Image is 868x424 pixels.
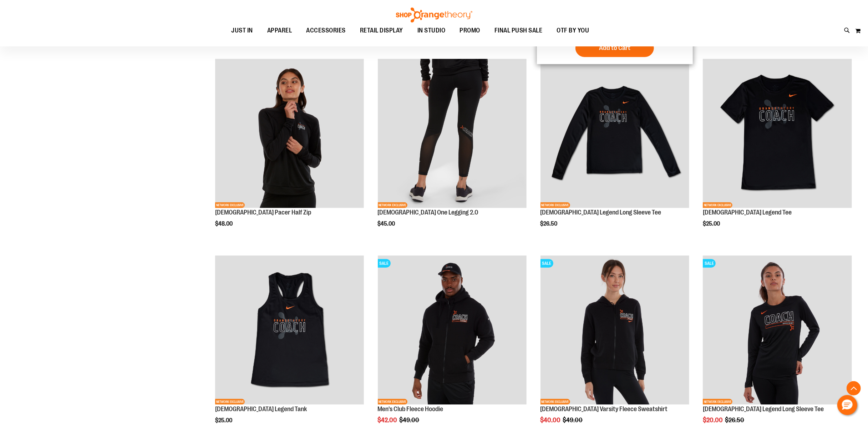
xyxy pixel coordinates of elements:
[563,417,584,424] span: $49.00
[703,59,852,208] img: OTF Ladies Coach FA23 Legend SS Tee - Black primary image
[215,202,245,208] span: NETWORK EXCLUSIVE
[540,59,690,208] img: OTF Ladies Coach FA23 Legend LS Tee - Black primary image
[400,417,421,424] span: $49.00
[224,22,260,39] a: JUST IN
[410,22,453,39] a: IN STUDIO
[599,44,630,52] span: Add to Cart
[360,22,403,39] span: RETAIL DISPLAY
[215,256,364,406] a: OTF Ladies Coach FA23 Legend Tank - Black primary imageNETWORK EXCLUSIVE
[540,259,553,268] span: SALE
[550,22,597,39] a: OTF BY YOU
[453,22,488,39] a: PROMO
[540,256,690,406] a: OTF Ladies Coach FA22 Varsity Fleece Full Zip - Black primary imageSALENETWORK EXCLUSIVE
[540,417,562,424] span: $40.00
[378,221,396,227] span: $45.00
[847,381,861,395] button: Back To Top
[703,259,716,268] span: SALE
[395,7,473,22] img: Shop Orangetheory
[353,22,410,39] a: RETAIL DISPLAY
[215,59,364,208] img: OTF Ladies Coach FA23 Pacer Half Zip - Black primary image
[540,405,668,413] a: [DEMOGRAPHIC_DATA] Varsity Fleece Sweatshirt
[540,399,570,405] span: NETWORK EXCLUSIVE
[540,221,559,227] span: $26.50
[703,256,852,405] img: OTF Ladies Coach FA22 Legend LS Tee - Black primary image
[540,256,690,405] img: OTF Ladies Coach FA22 Varsity Fleece Full Zip - Black primary image
[540,209,661,216] a: [DEMOGRAPHIC_DATA] Legend Long Sleeve Tee
[378,399,407,405] span: NETWORK EXCLUSIVE
[212,55,368,245] div: product
[378,259,391,268] span: SALE
[215,417,233,424] span: $25.00
[215,405,307,413] a: [DEMOGRAPHIC_DATA] Legend Tank
[215,256,364,405] img: OTF Ladies Coach FA23 Legend Tank - Black primary image
[699,55,856,245] div: product
[703,59,852,209] a: OTF Ladies Coach FA23 Legend SS Tee - Black primary imageNETWORK EXCLUSIVE
[837,395,857,415] button: Hello, have a question? Let’s chat.
[725,417,745,424] span: $26.50
[378,59,527,209] a: OTF Ladies Coach FA23 One Legging 2.0 - Black primary imageNETWORK EXCLUSIVE
[460,22,481,39] span: PROMO
[378,256,527,405] img: OTF Mens Coach FA22 Club Fleece Full Zip - Black primary image
[703,209,792,216] a: [DEMOGRAPHIC_DATA] Legend Tee
[378,202,407,208] span: NETWORK EXCLUSIVE
[540,59,690,209] a: OTF Ladies Coach FA23 Legend LS Tee - Black primary imageNETWORK EXCLUSIVE
[306,22,346,39] span: ACCESSORIES
[557,22,589,39] span: OTF BY YOU
[703,405,824,413] a: [DEMOGRAPHIC_DATA] Legend Long Sleeve Tee
[378,256,527,406] a: OTF Mens Coach FA22 Club Fleece Full Zip - Black primary imageSALENETWORK EXCLUSIVE
[378,417,399,424] span: $42.00
[537,55,693,245] div: product
[260,22,299,39] a: APPAREL
[703,221,721,227] span: $25.00
[215,399,245,405] span: NETWORK EXCLUSIVE
[267,22,292,39] span: APPAREL
[703,399,732,405] span: NETWORK EXCLUSIVE
[487,22,550,39] a: FINAL PUSH SALE
[703,417,724,424] span: $20.00
[299,22,353,39] a: ACCESSORIES
[215,59,364,209] a: OTF Ladies Coach FA23 Pacer Half Zip - Black primary imageNETWORK EXCLUSIVE
[378,209,479,216] a: [DEMOGRAPHIC_DATA] One Legging 2.0
[374,55,531,245] div: product
[378,59,527,208] img: OTF Ladies Coach FA23 One Legging 2.0 - Black primary image
[703,256,852,406] a: OTF Ladies Coach FA22 Legend LS Tee - Black primary imageSALENETWORK EXCLUSIVE
[215,221,234,227] span: $48.00
[215,209,311,216] a: [DEMOGRAPHIC_DATA] Pacer Half Zip
[417,22,446,39] span: IN STUDIO
[494,22,543,39] span: FINAL PUSH SALE
[232,22,253,39] span: JUST IN
[378,405,443,413] a: Men's Club Fleece Hoodie
[540,202,570,208] span: NETWORK EXCLUSIVE
[703,202,732,208] span: NETWORK EXCLUSIVE
[575,39,654,57] button: Add to Cart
